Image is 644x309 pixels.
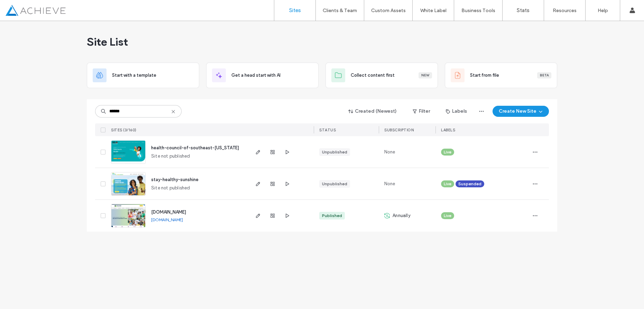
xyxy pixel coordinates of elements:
[342,106,403,117] button: Created (Newest)
[517,7,530,13] label: Stats
[151,209,186,215] a: [DOMAIN_NAME]
[322,149,347,155] div: Unpublished
[598,8,608,13] label: Help
[151,145,239,150] a: health-council-of-southeast-[US_STATE]
[112,72,156,79] span: Start with a template
[493,106,549,117] button: Create New Site
[351,72,395,79] span: Collect content first
[384,128,414,132] span: SUBSCRIPTION
[151,153,190,160] span: Site not published
[322,181,347,187] div: Unpublished
[418,72,432,78] div: New
[319,128,336,132] span: STATUS
[444,149,451,155] span: Live
[444,213,451,219] span: Live
[87,35,128,49] span: Site List
[111,128,137,132] span: SITES (3/160)
[151,217,183,222] a: [DOMAIN_NAME]
[289,7,301,13] label: Sites
[151,177,199,182] a: stay-healthy-sunshine
[537,72,551,78] div: Beta
[87,63,199,88] div: Start with a template
[231,72,280,79] span: Get a head start with AI
[420,8,447,13] label: White Label
[461,8,495,13] label: Business Tools
[151,185,190,191] span: Site not published
[553,8,577,13] label: Resources
[323,8,357,13] label: Clients & Team
[458,181,481,187] span: Suspended
[16,5,30,11] span: Help
[371,8,406,13] label: Custom Assets
[444,181,451,187] span: Live
[393,212,411,219] span: Annually
[384,180,395,187] span: None
[470,72,499,79] span: Start from file
[445,63,557,88] div: Start from fileBeta
[384,149,395,156] span: None
[325,63,438,88] div: Collect content firstNew
[441,128,455,132] span: LABELS
[322,213,342,219] div: Published
[406,106,437,117] button: Filter
[440,106,473,117] button: Labels
[206,63,319,88] div: Get a head start with AI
